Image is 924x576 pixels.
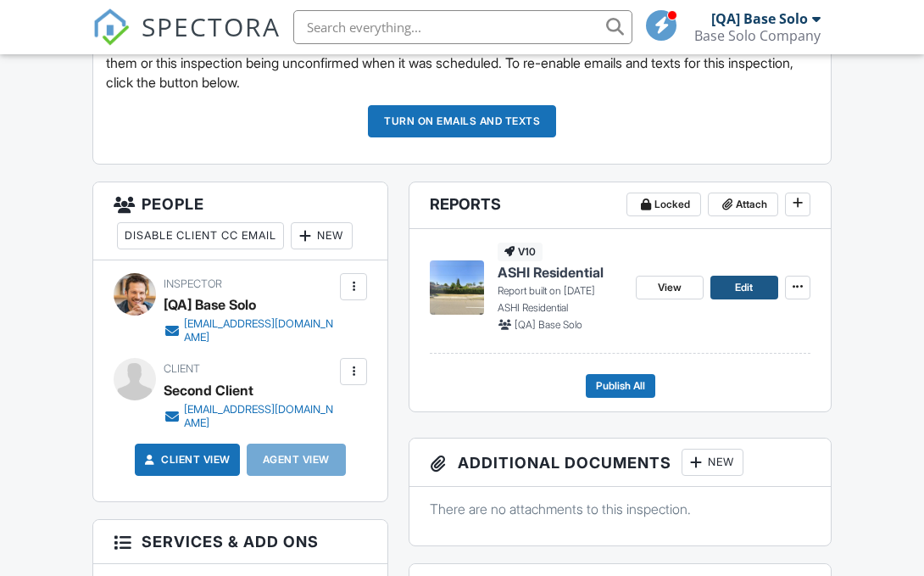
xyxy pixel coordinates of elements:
[368,105,556,137] button: Turn on emails and texts
[184,317,336,344] div: [EMAIL_ADDRESS][DOMAIN_NAME]
[164,377,253,403] div: Second Client
[409,439,831,487] h3: Additional Documents
[682,449,743,476] div: New
[93,520,387,564] h3: Services & Add ons
[92,23,281,59] a: SPECTORA
[291,222,353,249] div: New
[694,27,821,44] div: Base Solo Company
[164,317,336,344] a: [EMAIL_ADDRESS][DOMAIN_NAME]
[141,451,231,468] a: Client View
[711,10,808,27] div: [QA] Base Solo
[430,500,810,518] p: There are no attachments to this inspection.
[106,35,818,92] p: All emails and texts have been disabled for this inspection. This may have happened due to someon...
[164,403,336,430] a: [EMAIL_ADDRESS][DOMAIN_NAME]
[164,277,222,290] span: Inspector
[93,182,387,260] h3: People
[92,8,130,46] img: The Best Home Inspection Software - Spectora
[164,362,200,375] span: Client
[142,8,281,44] span: SPECTORA
[184,403,336,430] div: [EMAIL_ADDRESS][DOMAIN_NAME]
[293,10,632,44] input: Search everything...
[164,292,256,317] div: [QA] Base Solo
[117,222,284,249] div: Disable Client CC Email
